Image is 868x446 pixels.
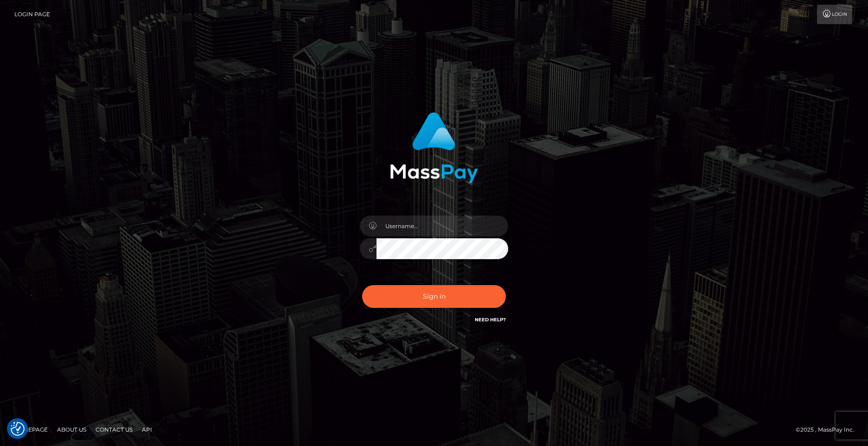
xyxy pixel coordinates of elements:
[377,216,508,236] input: Username...
[138,422,156,437] a: API
[362,285,506,308] button: Sign in
[11,422,25,436] img: Revisit consent button
[475,317,506,323] a: Need Help?
[11,422,25,436] button: Consent Preferences
[10,422,51,437] a: Homepage
[14,5,50,24] a: Login Page
[92,422,136,437] a: Contact Us
[53,422,90,437] a: About Us
[390,112,478,183] img: MassPay Login
[796,425,861,435] div: © 2025 , MassPay Inc.
[817,5,852,24] a: Login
